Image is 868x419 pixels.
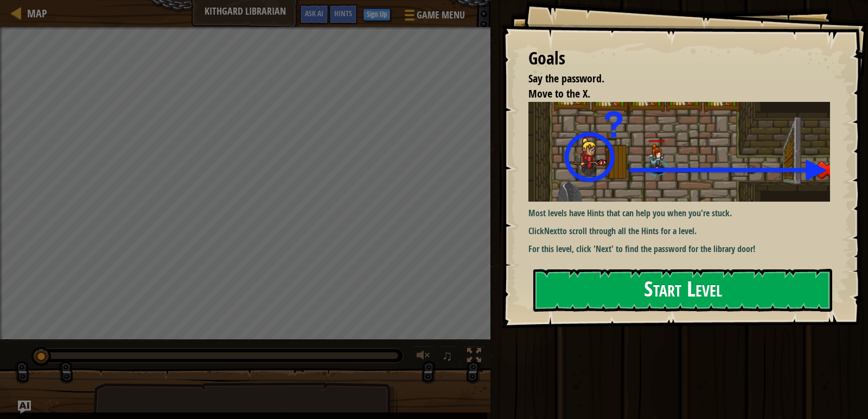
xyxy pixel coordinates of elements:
[440,346,458,368] button: ♫
[528,102,838,202] img: Kithgard librarian
[544,225,560,237] strong: Next
[305,8,323,18] span: Ask AI
[299,4,329,24] button: Ask AI
[528,225,838,237] p: Click to scroll through all the Hints for a level.
[515,71,827,87] li: Say the password.
[515,86,827,102] li: Move to the X.
[363,8,391,21] button: Sign Up
[27,6,47,21] span: Map
[528,46,830,71] div: Goals
[396,4,471,30] button: Game Menu
[334,8,352,18] span: Hints
[463,346,485,368] button: Toggle fullscreen
[528,243,838,255] p: For this level, click 'Next' to find the password for the library door!
[533,269,832,312] button: Start Level
[528,71,604,86] span: Say the password.
[528,207,838,220] p: Most levels have Hints that can help you when you're stuck.
[417,8,465,22] span: Game Menu
[442,347,453,364] span: ♫
[18,401,31,414] button: Ask AI
[22,6,47,21] a: Map
[528,86,590,101] span: Move to the X.
[413,346,435,368] button: Adjust volume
